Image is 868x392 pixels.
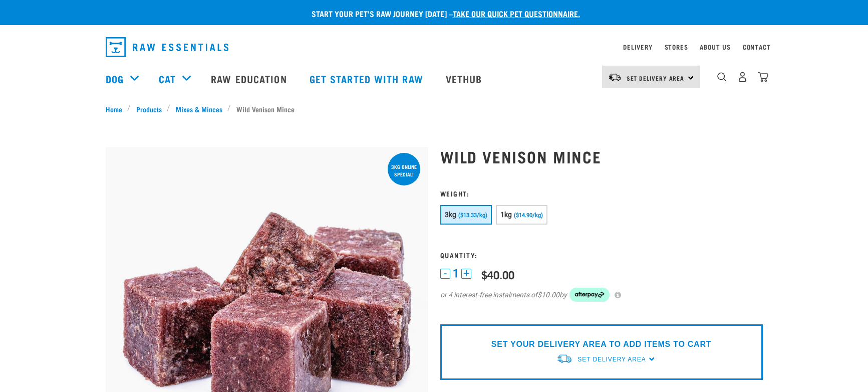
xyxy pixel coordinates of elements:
button: + [461,269,471,279]
span: Set Delivery Area [577,356,646,363]
img: user.png [737,72,748,82]
a: Home [106,104,128,114]
div: or 4 interest-free instalments of by [440,288,763,302]
a: take our quick pet questionnaire. [453,11,580,16]
a: About Us [700,45,730,49]
a: Get started with Raw [300,59,436,99]
a: Stores [665,45,688,49]
h1: Wild Venison Mince [440,147,763,165]
button: 1kg ($14.90/kg) [496,205,547,225]
h3: Weight: [440,189,763,197]
span: 1kg [500,211,512,219]
span: 3kg [445,211,457,219]
img: home-icon-1@2x.png [717,72,727,82]
a: Products [131,104,167,114]
div: $40.00 [481,268,514,281]
a: Raw Education [201,59,299,99]
img: van-moving.png [608,73,622,82]
img: home-icon@2x.png [758,72,768,82]
a: Contact [743,45,771,49]
span: $10.00 [537,290,559,300]
img: van-moving.png [556,353,572,364]
span: Set Delivery Area [627,76,685,80]
a: Cat [159,71,176,86]
a: Vethub [436,59,495,99]
a: Delivery [623,45,652,49]
p: SET YOUR DELIVERY AREA TO ADD ITEMS TO CART [491,338,711,350]
span: ($13.33/kg) [458,212,487,219]
span: 1 [453,268,459,279]
a: Mixes & Minces [170,104,227,114]
button: 3kg ($13.33/kg) [440,205,492,225]
nav: breadcrumbs [106,104,763,114]
nav: dropdown navigation [98,33,771,61]
span: ($14.90/kg) [514,212,543,219]
a: Dog [106,71,124,86]
button: - [440,269,450,279]
h3: Quantity: [440,251,763,259]
img: Afterpay [569,288,610,302]
img: Raw Essentials Logo [106,37,228,57]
